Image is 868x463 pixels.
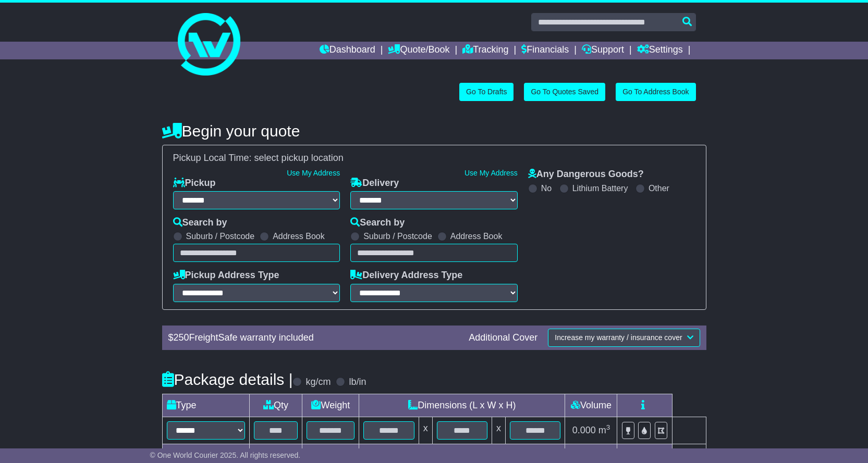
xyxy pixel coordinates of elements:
[254,153,344,163] span: select pickup location
[186,231,255,241] label: Suburb / Postcode
[320,42,375,59] a: Dashboard
[273,231,325,241] label: Address Book
[464,169,518,177] a: Use My Address
[350,270,462,281] label: Delivery Address Type
[548,329,700,347] button: Increase my warranty / insurance cover
[419,417,432,444] td: x
[528,169,644,180] label: Any Dangerous Goods?
[462,42,508,59] a: Tracking
[572,425,596,435] span: 0.000
[162,394,249,417] td: Type
[649,183,669,193] label: Other
[174,332,189,343] span: 250
[598,425,610,435] span: m
[162,122,706,140] h4: Begin your quote
[463,332,543,344] div: Additional Cover
[555,333,682,342] span: Increase my warranty / insurance cover
[173,270,279,281] label: Pickup Address Type
[637,42,683,59] a: Settings
[521,42,569,59] a: Financials
[302,394,359,417] td: Weight
[582,42,624,59] a: Support
[524,83,605,101] a: Go To Quotes Saved
[363,231,432,241] label: Suburb / Postcode
[249,394,302,417] td: Qty
[388,42,449,59] a: Quote/Book
[572,183,628,193] label: Lithium Battery
[173,217,227,229] label: Search by
[350,178,399,189] label: Delivery
[359,394,565,417] td: Dimensions (L x W x H)
[350,217,405,229] label: Search by
[162,371,293,388] h4: Package details |
[287,169,340,177] a: Use My Address
[450,231,503,241] label: Address Book
[163,332,464,344] div: $ FreightSafe warranty included
[168,153,701,164] div: Pickup Local Time:
[492,417,506,444] td: x
[150,451,301,459] span: © One World Courier 2025. All rights reserved.
[565,394,617,417] td: Volume
[349,377,366,388] label: lb/in
[459,83,514,101] a: Go To Drafts
[541,183,552,193] label: No
[173,178,216,189] label: Pickup
[606,423,610,431] sup: 3
[616,83,695,101] a: Go To Address Book
[305,377,331,388] label: kg/cm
